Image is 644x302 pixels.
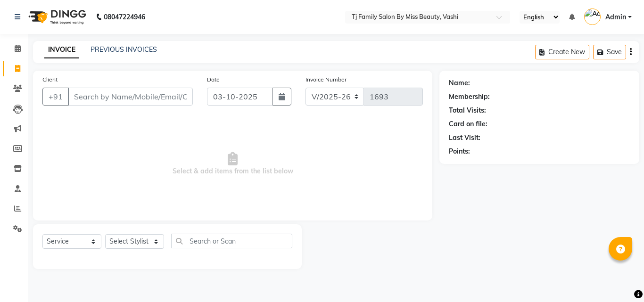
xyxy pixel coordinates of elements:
button: Create New [535,45,589,59]
iframe: chat widget [604,264,635,293]
a: INVOICE [44,41,79,58]
label: Invoice Number [305,75,347,84]
img: logo [24,4,89,30]
input: Search or Scan [171,234,292,248]
div: Name: [449,78,470,88]
label: Client [42,75,58,84]
div: Last Visit: [449,133,480,143]
div: Membership: [449,92,490,102]
img: Admin [584,8,601,25]
b: 08047224946 [104,4,145,30]
div: Card on file: [449,119,487,129]
a: PREVIOUS INVOICES [91,45,157,54]
span: Admin [605,12,626,22]
button: Save [593,45,626,59]
span: Select & add items from the list below [42,117,423,211]
input: Search by Name/Mobile/Email/Code [68,88,193,106]
button: +91 [42,88,69,106]
div: Total Visits: [449,106,486,115]
label: Date [207,75,220,84]
div: Points: [449,147,470,156]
